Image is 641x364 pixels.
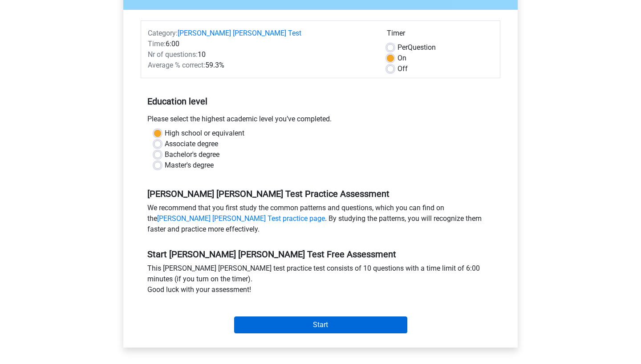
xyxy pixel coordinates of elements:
[141,39,380,49] div: 6:00
[141,114,500,128] div: Please select the highest academic level you’ve completed.
[148,29,178,37] span: Category:
[165,139,218,149] label: Associate degree
[387,28,493,42] div: Timer
[178,29,301,37] a: [PERSON_NAME] [PERSON_NAME] Test
[141,263,500,299] div: This [PERSON_NAME] [PERSON_NAME] test practice test consists of 10 questions with a time limit of...
[148,61,205,69] span: Average % correct:
[147,92,494,110] h5: Education level
[398,42,436,53] label: Question
[147,249,494,260] h5: Start [PERSON_NAME] [PERSON_NAME] Test Free Assessment
[398,64,408,74] label: Off
[141,60,380,71] div: 59.3%
[148,40,166,48] span: Time:
[157,214,325,223] a: [PERSON_NAME] [PERSON_NAME] Test practice page
[141,203,500,238] div: We recommend that you first study the common patterns and questions, which you can find on the . ...
[398,43,408,52] span: Per
[141,49,380,60] div: 10
[234,316,407,333] input: Start
[165,149,219,160] label: Bachelor's degree
[398,53,406,64] label: On
[165,160,214,171] label: Master's degree
[148,50,198,59] span: Nr of questions:
[165,128,244,139] label: High school or equivalent
[147,188,494,199] h5: [PERSON_NAME] [PERSON_NAME] Test Practice Assessment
